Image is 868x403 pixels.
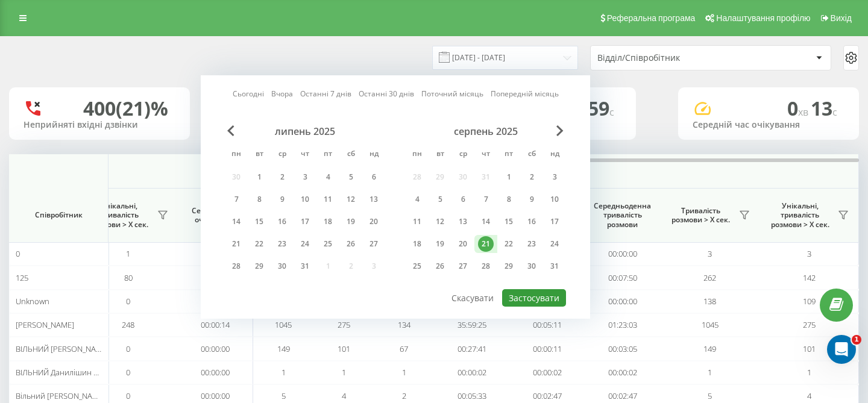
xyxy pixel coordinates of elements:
div: 12 [432,214,448,230]
div: 26 [432,258,448,274]
span: 109 [803,296,816,307]
div: нд 17 серп 2025 р. [543,213,566,231]
span: 2 [402,390,406,401]
span: Вільний [PERSON_NAME] [16,390,105,401]
div: липень 2025 [225,125,385,137]
div: 28 [228,258,244,274]
abbr: субота [342,146,360,164]
button: Застосувати [502,289,566,307]
span: 1045 [275,319,292,330]
div: вт 5 серп 2025 р. [429,190,451,208]
div: 13 [455,214,471,230]
div: 25 [320,236,336,252]
div: 18 [409,236,425,252]
td: 00:00:00 [178,242,253,266]
span: 1045 [702,319,719,330]
div: 17 [547,214,562,230]
span: Налаштування профілю [716,13,810,23]
div: чт 28 серп 2025 р. [474,257,497,275]
div: 5 [343,169,359,185]
abbr: вівторок [431,146,449,164]
div: 15 [501,214,517,230]
div: вт 12 серп 2025 р. [429,213,451,231]
div: 23 [274,236,290,252]
div: 7 [478,192,494,207]
span: 5 [708,390,712,401]
div: сб 5 лип 2025 р. [339,168,362,186]
span: Середній час очікування [187,206,244,225]
div: 27 [366,236,382,252]
div: 5 [432,192,448,207]
div: 14 [228,214,244,230]
div: ср 20 серп 2025 р. [451,235,474,253]
abbr: п’ятниця [500,146,518,164]
div: 11 [409,214,425,230]
abbr: понеділок [227,146,245,164]
div: 16 [524,214,539,230]
div: пт 8 серп 2025 р. [497,190,520,208]
span: Next Month [556,125,564,136]
td: 00:07:50 [585,266,660,289]
div: 17 [297,214,313,230]
div: нд 10 серп 2025 р. [543,190,566,208]
div: 31 [297,258,313,274]
div: пт 29 серп 2025 р. [497,257,520,275]
span: 275 [803,319,816,330]
span: 138 [703,296,716,307]
span: 1 [708,367,712,378]
div: 30 [274,258,290,274]
abbr: п’ятниця [319,146,337,164]
span: 0 [126,343,130,354]
div: 22 [251,236,267,252]
span: 1 [281,367,286,378]
td: 00:00:11 [509,337,585,360]
span: ВІЛЬНИЙ Данилішин Марк [16,367,113,378]
span: [PERSON_NAME] [16,319,74,330]
span: Реферальна програма [607,13,696,23]
div: чт 3 лип 2025 р. [294,168,316,186]
td: 35:59:25 [434,313,509,337]
span: 59 [588,95,614,121]
div: вт 19 серп 2025 р. [429,235,451,253]
span: 1 [807,367,811,378]
td: 00:00:02 [585,361,660,384]
span: Unknown [16,296,49,307]
span: 1 [852,335,861,345]
div: пн 7 лип 2025 р. [225,190,248,208]
div: чт 14 серп 2025 р. [474,213,497,231]
div: нд 31 серп 2025 р. [543,257,566,275]
div: серпень 2025 [406,125,566,137]
div: пн 4 серп 2025 р. [406,190,429,208]
td: 00:00:00 [178,361,253,384]
div: 13 [366,192,382,207]
span: 0 [126,390,130,401]
span: 0 [787,95,811,121]
a: Останні 30 днів [359,88,414,99]
div: пт 4 лип 2025 р. [316,168,339,186]
div: 1 [501,169,517,185]
div: 18 [320,214,336,230]
div: 4 [409,192,425,207]
div: чт 21 серп 2025 р. [474,235,497,253]
abbr: середа [273,146,291,164]
span: 1 [342,367,346,378]
div: 20 [366,214,382,230]
div: сб 26 лип 2025 р. [339,235,362,253]
abbr: неділя [546,146,564,164]
div: сб 16 серп 2025 р. [520,213,543,231]
div: пт 11 лип 2025 р. [316,190,339,208]
td: 00:00:14 [178,313,253,337]
div: чт 31 лип 2025 р. [294,257,316,275]
td: 00:00:00 [585,290,660,313]
div: 9 [524,192,539,207]
span: хв [798,105,811,119]
span: Previous Month [227,125,234,136]
div: пт 1 серп 2025 р. [497,168,520,186]
div: ср 16 лип 2025 р. [271,213,294,231]
div: 24 [297,236,313,252]
div: сб 19 лип 2025 р. [339,213,362,231]
div: пн 18 серп 2025 р. [406,235,429,253]
div: вт 15 лип 2025 р. [248,213,271,231]
div: 29 [251,258,267,274]
div: 27 [455,258,471,274]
